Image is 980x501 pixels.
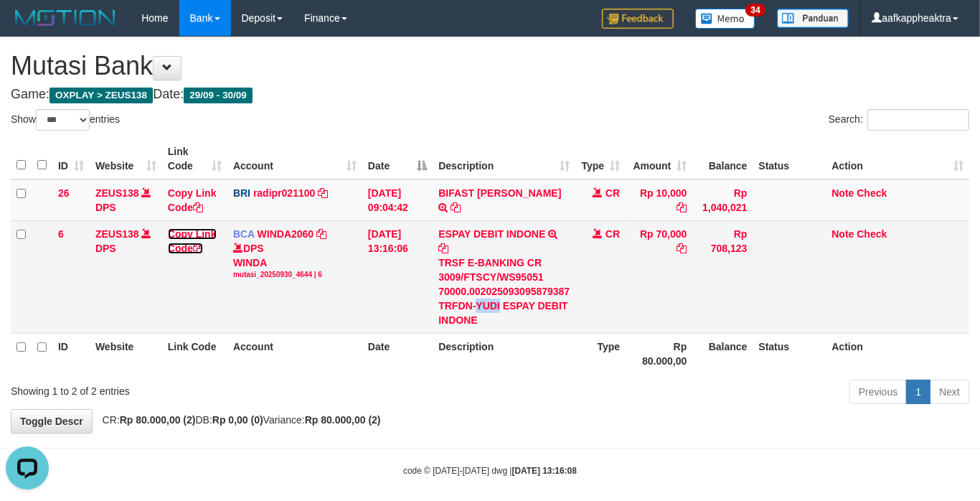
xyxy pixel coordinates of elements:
span: BRI [233,187,250,199]
span: 6 [58,228,64,240]
label: Show entries [11,109,120,131]
a: Copy ESPAY DEBIT INDONE to clipboard [438,243,448,254]
span: 26 [58,187,70,199]
span: 34 [745,4,765,17]
span: 29/09 - 30/09 [184,88,253,103]
a: 1 [906,380,930,404]
select: Showentries [36,109,90,131]
th: Link Code [162,333,227,374]
a: ZEUS138 [95,228,139,240]
td: DPS [90,220,162,333]
a: BIFAST [PERSON_NAME] [438,187,561,199]
th: ID [52,333,90,374]
input: Search: [867,109,969,131]
td: Rp 708,123 [692,220,753,333]
a: Check [857,228,887,240]
a: Copy Link Code [168,228,217,254]
a: ESPAY DEBIT INDONE [438,228,545,240]
div: Showing 1 to 2 of 2 entries [11,378,397,398]
td: [DATE] 09:04:42 [362,179,433,221]
a: Toggle Descr [11,409,93,434]
a: Next [930,380,969,404]
label: Search: [829,109,969,131]
th: Balance [692,139,753,179]
img: Button%20Memo.svg [695,9,755,29]
div: mutasi_20250930_4644 | 6 [233,270,357,280]
a: Previous [849,380,907,404]
th: Type: activate to sort column ascending [575,139,626,179]
th: Action: activate to sort column ascending [826,139,969,179]
a: Copy Rp 70,000 to clipboard [677,243,687,254]
td: Rp 10,000 [626,179,692,221]
div: DPS WINDA [233,241,357,280]
button: Open LiveChat chat widget [6,6,49,49]
th: Description [433,333,575,374]
td: Rp 1,040,021 [692,179,753,221]
span: BCA [233,228,255,240]
a: Note [831,187,854,199]
a: ZEUS138 [95,187,139,199]
th: Action [826,333,969,374]
a: radipr021100 [253,187,315,199]
strong: Rp 80.000,00 (2) [305,414,381,426]
td: Rp 70,000 [626,220,692,333]
a: Copy WINDA2060 to clipboard [316,228,326,240]
th: Status [753,333,826,374]
th: Amount: activate to sort column ascending [626,139,692,179]
a: Check [857,187,887,199]
strong: [DATE] 13:16:08 [512,466,577,476]
th: Type [575,333,626,374]
a: Note [831,228,854,240]
td: [DATE] 13:16:06 [362,220,433,333]
th: Account [227,333,362,374]
th: Balance [692,333,753,374]
th: Rp 80.000,00 [626,333,692,374]
strong: Rp 0,00 (0) [212,414,263,426]
img: Feedback.jpg [602,9,674,29]
th: Website: activate to sort column ascending [90,139,162,179]
img: panduan.png [777,9,849,28]
a: Copy radipr021100 to clipboard [318,187,328,199]
a: WINDA2060 [258,228,314,240]
th: Link Code: activate to sort column ascending [162,139,227,179]
th: Date [362,333,433,374]
th: Date: activate to sort column descending [362,139,433,179]
span: OXPLAY > ZEUS138 [50,88,153,103]
strong: Rp 80.000,00 (2) [120,414,196,426]
h4: Game: Date: [11,88,969,102]
th: Status [753,139,826,179]
a: Copy BIFAST ERIKA S PAUN to clipboard [451,202,461,213]
small: code © [DATE]-[DATE] dwg | [403,466,577,476]
span: CR [606,228,620,240]
a: Copy Link Code [168,187,217,213]
span: CR [606,187,620,199]
div: TRSF E-BANKING CR 3009/FTSCY/WS95051 70000.002025093095879387 TRFDN-YUDI ESPAY DEBIT INDONE [438,256,570,327]
img: MOTION_logo.png [11,7,120,29]
h1: Mutasi Bank [11,52,969,80]
th: Account: activate to sort column ascending [227,139,362,179]
span: CR: DB: Variance: [95,414,381,426]
th: ID: activate to sort column ascending [52,139,90,179]
a: Copy Rp 10,000 to clipboard [677,202,687,213]
td: DPS [90,179,162,221]
th: Website [90,333,162,374]
th: Description: activate to sort column ascending [433,139,575,179]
